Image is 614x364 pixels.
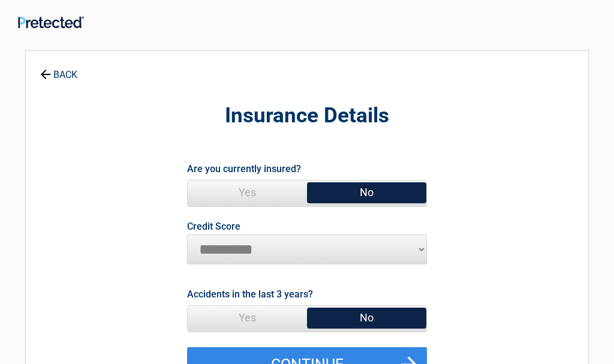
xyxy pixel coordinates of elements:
a: BACK [38,59,80,80]
img: Main Logo [18,16,84,28]
span: No [307,306,426,330]
span: No [307,181,426,204]
label: Are you currently insured? [187,161,301,177]
span: Yes [188,306,307,330]
label: Credit Score [187,222,240,231]
label: Accidents in the last 3 years? [187,286,313,302]
h2: Insurance Details [92,102,522,130]
span: Yes [188,181,307,204]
